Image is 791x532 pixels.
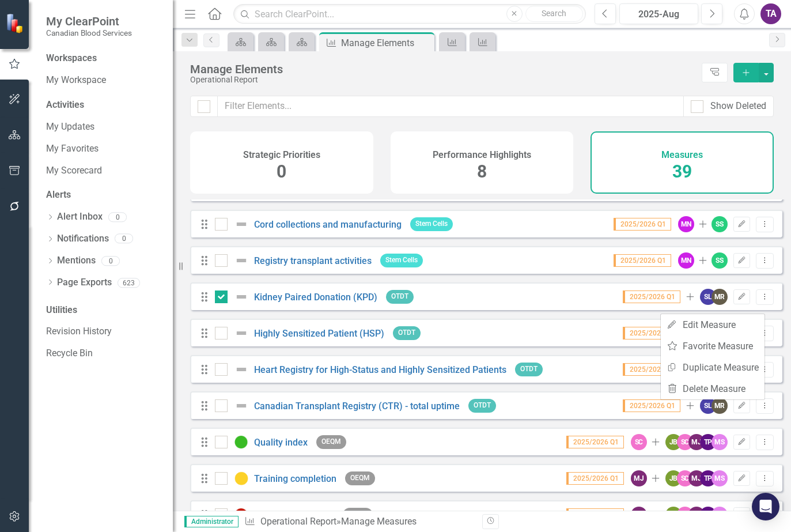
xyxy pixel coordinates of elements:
div: 0 [115,234,133,244]
button: 2025-Aug [619,3,698,24]
div: MJ [688,434,705,450]
div: MS [711,507,728,523]
a: Canadian Transplant Registry (CTR) - total uptime [254,401,460,412]
div: 623 [118,278,140,288]
div: » Manage Measures [244,515,474,529]
img: Below Plan [234,508,248,522]
a: Quality index [254,437,308,448]
span: 8 [477,161,487,182]
img: Not Defined [234,326,248,340]
span: 2025/2026 Q1 [623,290,680,303]
span: 2025/2026 Q1 [566,508,624,521]
a: Heart Registry for High-Status and Highly Sensitized Patients [254,364,506,375]
span: OTDT [393,326,421,339]
a: Alert Inbox [57,210,103,224]
span: OEQM [343,508,373,521]
a: Operational Report [260,516,336,527]
input: Filter Elements... [217,96,684,117]
span: 2025/2026 Q1 [623,327,680,339]
span: 2025/2026 Q1 [614,254,671,267]
a: Revision History [46,325,161,338]
div: SL [700,289,716,305]
div: SL [700,398,716,414]
span: Stem Cells [410,217,453,231]
img: On Target [234,435,248,449]
a: Training completion [254,473,336,484]
div: MJ [631,507,647,523]
div: MJ [631,470,647,486]
div: SC [631,434,647,450]
div: Alerts [46,188,161,202]
div: Workspaces [46,52,97,65]
div: SS [711,216,728,232]
span: 2025/2026 Q1 [614,218,671,231]
span: Search [542,9,566,18]
a: Highly Sensitized Patient (HSP) [254,328,384,339]
a: Recycle Bin [46,347,161,360]
a: Cord collections and manufacturing [254,219,402,230]
div: SC [677,434,693,450]
span: OEQM [345,471,375,485]
a: Kidney Paired Donation (KPD) [254,292,377,303]
div: MS [711,434,728,450]
a: Edit Measure [661,314,764,335]
a: Delete Measure [661,378,764,399]
img: Not Defined [234,290,248,304]
small: Canadian Blood Services [46,28,132,37]
div: JB [665,507,682,523]
div: TP [700,470,716,486]
div: SS [711,252,728,269]
button: Search [525,6,583,22]
button: TA [760,3,781,24]
span: Stem Cells [380,254,423,267]
h4: Measures [661,150,703,160]
h4: Strategic Priorities [243,150,320,160]
img: Not Defined [234,363,248,376]
div: 2025-Aug [623,7,694,21]
div: MN [678,252,694,269]
a: Page Exports [57,276,112,289]
img: Not Defined [234,217,248,231]
div: MJ [688,470,705,486]
span: OTDT [515,363,543,376]
div: MJ [688,507,705,523]
div: Manage Elements [341,36,432,50]
a: Duplicate Measure [661,357,764,378]
img: Caution [234,471,248,485]
div: Activities [46,99,161,112]
div: JB [665,470,682,486]
a: My Scorecard [46,164,161,178]
a: Mentions [57,254,96,267]
div: MS [711,470,728,486]
a: Notifications [57,232,109,246]
a: Registry transplant activities [254,255,372,266]
div: TP [700,434,716,450]
a: My Workspace [46,74,161,87]
div: Manage Elements [190,63,696,76]
div: MR [711,289,728,305]
span: OEQM [316,435,346,448]
a: My Favorites [46,142,161,156]
span: My ClearPoint [46,14,132,28]
div: 0 [101,256,120,266]
span: OTDT [386,290,414,303]
div: Utilities [46,304,161,317]
span: 2025/2026 Q1 [566,472,624,485]
span: 39 [672,161,692,182]
span: 2025/2026 Q1 [566,436,624,448]
div: MR [711,398,728,414]
span: 2025/2026 Q1 [623,399,680,412]
span: Administrator [184,516,239,527]
img: ClearPoint Strategy [6,13,26,33]
span: 0 [277,161,286,182]
img: Not Defined [234,399,248,413]
div: Operational Report [190,76,696,84]
div: JB [665,434,682,450]
div: 0 [108,212,127,222]
div: SC [677,507,693,523]
div: MN [678,216,694,232]
span: 2025/2026 Q1 [623,363,680,376]
div: SC [677,470,693,486]
img: Not Defined [234,254,248,267]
